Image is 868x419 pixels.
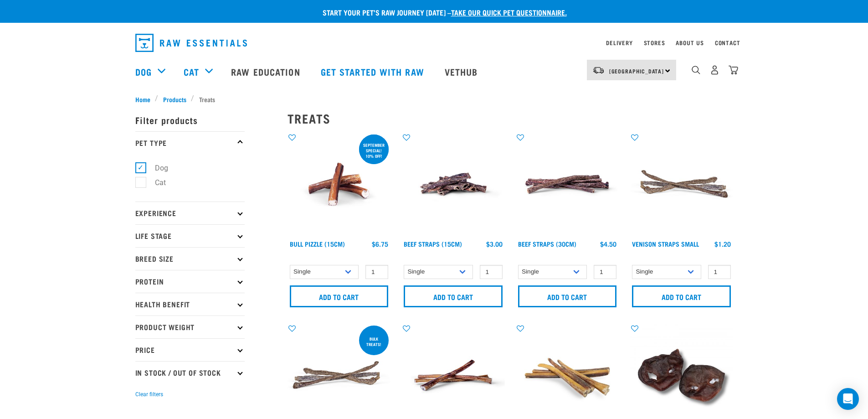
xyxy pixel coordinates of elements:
p: Health Benefit [135,293,245,316]
a: Delivery [606,41,632,44]
p: Price [135,338,245,361]
p: Life Stage [135,224,245,247]
a: Vethub [436,53,489,90]
input: 1 [594,265,616,279]
a: Bull Pizzle (15cm) [290,242,345,245]
nav: breadcrumbs [135,94,733,104]
input: 1 [365,265,388,279]
a: About Us [676,41,704,44]
div: $1.20 [714,240,731,248]
img: home-icon-1@2x.png [692,66,700,74]
p: In Stock / Out Of Stock [135,361,245,384]
a: Products [158,94,191,104]
a: Home [135,94,155,104]
div: $6.75 [372,240,388,248]
div: Open Intercom Messenger [837,388,859,410]
span: Products [163,94,186,104]
img: Raw Essentials Beef Straps 6 Pack [516,133,619,236]
img: Raw Essentials Beef Straps 15cm 6 Pack [401,133,505,236]
img: Raw Essentials Logo [135,34,247,52]
h2: Treats [288,111,733,125]
input: Add to cart [404,285,503,307]
a: Contact [715,41,740,44]
img: Venison Straps [630,133,733,236]
nav: dropdown navigation [128,30,740,56]
img: van-moving.png [592,66,605,74]
p: Pet Type [135,131,245,154]
span: Home [135,94,150,104]
img: home-icon@2x.png [729,65,738,75]
p: Product Weight [135,316,245,338]
input: 1 [480,265,503,279]
div: $3.00 [486,240,503,248]
input: Add to cart [518,285,617,307]
span: [GEOGRAPHIC_DATA] [609,69,664,72]
div: September special! 10% off! [359,138,389,163]
button: Clear filters [135,390,163,398]
a: Beef Straps (15cm) [404,242,462,245]
label: Dog [140,162,172,174]
img: user.png [710,65,719,75]
a: Stores [644,41,665,44]
a: Venison Straps Small [632,242,699,245]
p: Filter products [135,109,245,131]
label: Cat [140,177,169,188]
p: Experience [135,202,245,224]
a: take our quick pet questionnaire. [451,10,567,14]
div: $4.50 [600,240,616,248]
p: Breed Size [135,247,245,270]
input: 1 [708,265,731,279]
a: Cat [184,65,199,78]
a: Get started with Raw [312,53,436,90]
p: Protein [135,270,245,293]
input: Add to cart [290,285,389,307]
img: Bull Pizzle [288,133,391,236]
a: Beef Straps (30cm) [518,242,576,245]
a: Dog [135,65,152,78]
input: Add to cart [632,285,731,307]
a: Raw Education [222,53,311,90]
div: BULK TREATS! [359,332,389,351]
